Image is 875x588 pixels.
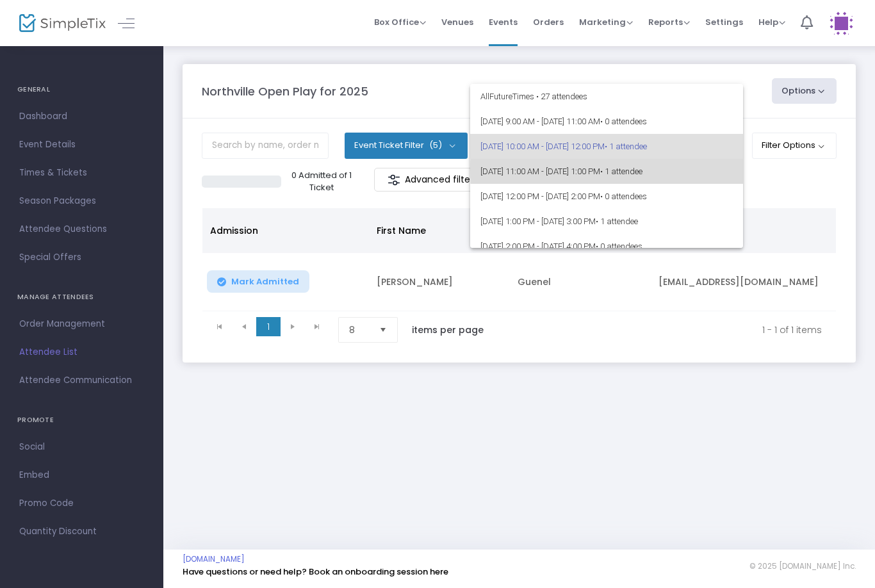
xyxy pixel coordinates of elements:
span: All Future Times • 27 attendees [480,84,733,109]
span: [DATE] 1:00 PM - [DATE] 3:00 PM [480,209,733,234]
span: • 0 attendees [600,192,647,201]
span: • 1 attendee [596,216,638,226]
span: [DATE] 11:00 AM - [DATE] 1:00 PM [480,159,733,184]
span: • 0 attendees [596,241,642,251]
span: [DATE] 9:00 AM - [DATE] 11:00 AM [480,109,733,134]
span: [DATE] 2:00 PM - [DATE] 4:00 PM [480,234,733,259]
span: • 0 attendees [600,117,647,126]
span: • 1 attendee [605,142,647,151]
span: [DATE] 12:00 PM - [DATE] 2:00 PM [480,184,733,209]
span: • 1 attendee [600,167,642,176]
span: [DATE] 10:00 AM - [DATE] 12:00 PM [480,134,733,159]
